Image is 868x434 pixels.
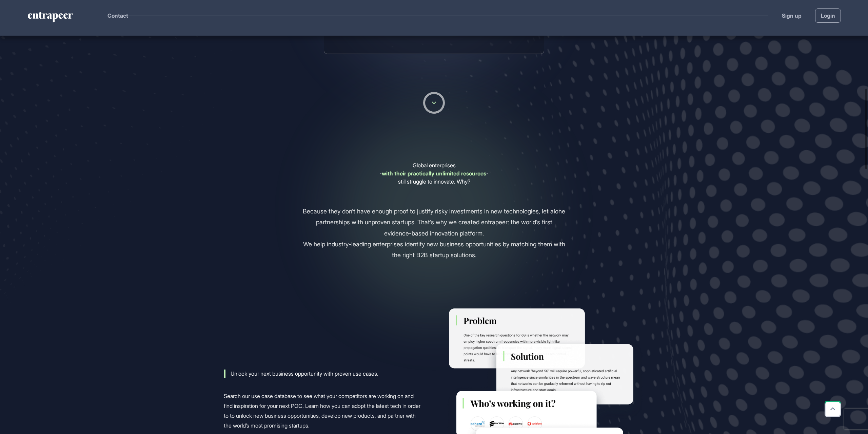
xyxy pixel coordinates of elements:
div: Because they don’t have enough proof to justify risky investments in new technologies, let alone ... [303,206,566,261]
button: Contact [107,11,128,20]
div: Unlock your next business opportunity with proven use cases. [224,370,378,378]
a: entrapeer-logo [27,12,74,25]
a: Sign up [782,12,802,20]
a: Login [815,8,841,23]
strong: with their practically unlimited resources [382,170,486,177]
div: Global enterprises - - still struggle to innovate. Why? [379,161,489,186]
div: Search our use case database to see what your competitors are working on and find inspiration for... [224,391,422,430]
